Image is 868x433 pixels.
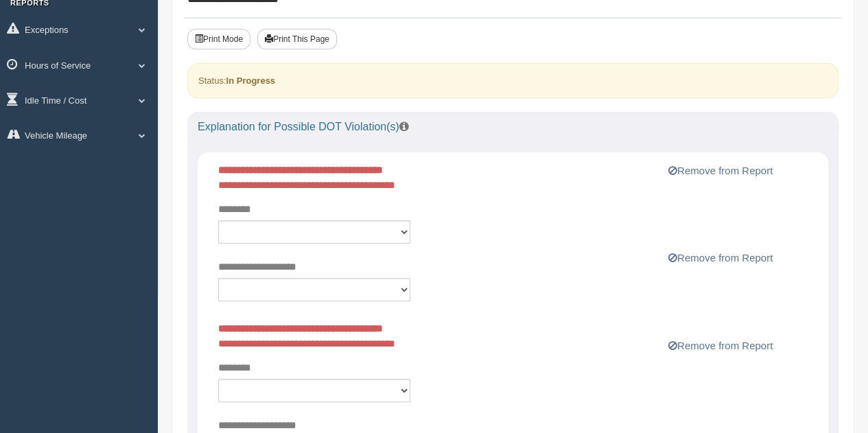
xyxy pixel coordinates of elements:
[187,29,250,49] button: Print Mode
[187,63,838,98] div: Status:
[664,250,777,266] button: Remove from Report
[664,338,777,354] button: Remove from Report
[226,75,275,86] strong: In Progress
[257,29,337,49] button: Print This Page
[664,163,777,179] button: Remove from Report
[187,112,838,142] div: Explanation for Possible DOT Violation(s)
